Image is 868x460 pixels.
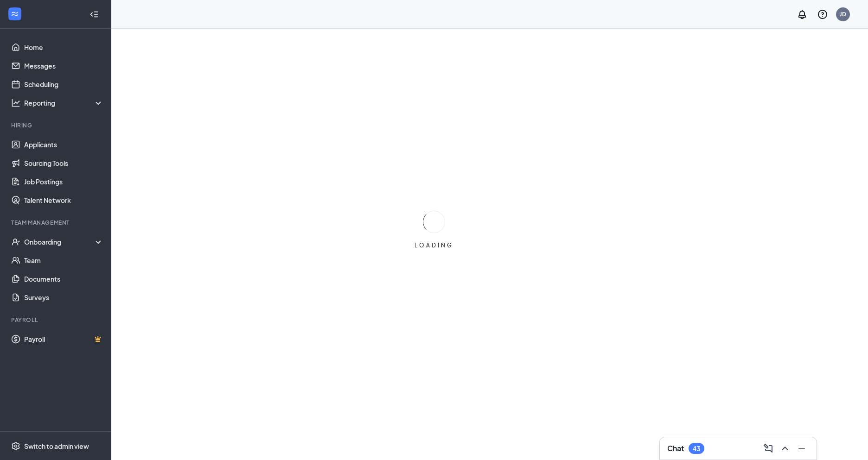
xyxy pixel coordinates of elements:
[24,57,103,75] a: Messages
[796,443,807,454] svg: Minimize
[24,270,103,288] a: Documents
[797,9,808,20] svg: Notifications
[24,98,104,107] div: Reporting
[24,172,103,191] a: Job Postings
[24,251,103,270] a: Team
[24,75,103,94] a: Scheduling
[11,98,20,107] svg: Analysis
[817,9,828,20] svg: QuestionInfo
[667,443,684,454] h3: Chat
[693,445,700,453] div: 43
[24,330,103,348] a: PayrollCrown
[24,237,96,246] div: Onboarding
[840,10,846,18] div: JD
[89,10,99,19] svg: Collapse
[24,288,103,307] a: Surveys
[11,441,20,451] svg: Settings
[411,241,457,249] div: LOADING
[11,237,20,246] svg: UserCheck
[11,219,102,227] div: Team Management
[24,135,103,154] a: Applicants
[11,316,102,324] div: Payroll
[24,154,103,172] a: Sourcing Tools
[761,441,776,456] button: ComposeMessage
[10,9,19,19] svg: WorkstreamLogo
[24,191,103,209] a: Talent Network
[24,38,103,57] a: Home
[11,121,102,129] div: Hiring
[794,441,809,456] button: Minimize
[24,441,89,451] div: Switch to admin view
[778,441,792,456] button: ChevronUp
[763,443,774,454] svg: ComposeMessage
[779,443,791,454] svg: ChevronUp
